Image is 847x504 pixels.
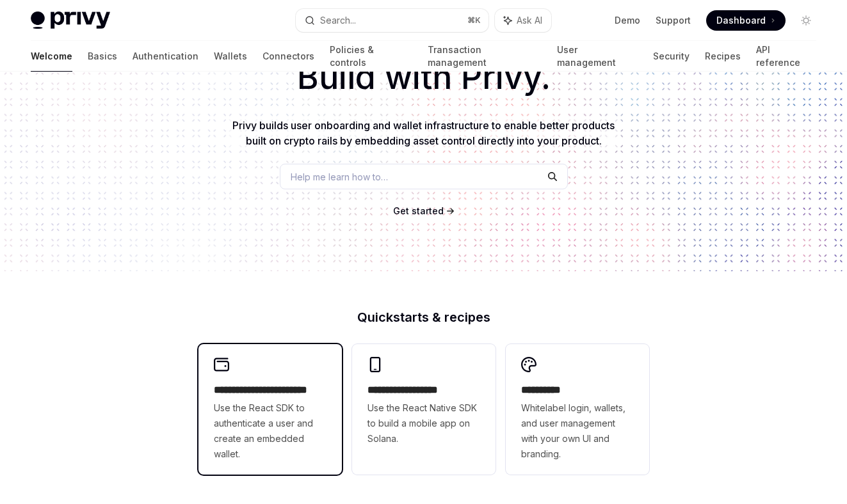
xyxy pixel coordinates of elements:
a: Recipes [705,41,741,72]
button: Toggle dark mode [796,10,816,31]
a: Welcome [31,41,72,72]
a: Security [653,41,690,72]
a: API reference [756,41,816,72]
span: ⌘ K [467,15,481,26]
h2: Quickstarts & recipes [198,311,649,324]
span: Privy builds user onboarding and wallet infrastructure to enable better products built on crypto ... [232,119,615,147]
a: **** *****Whitelabel login, wallets, and user management with your own UI and branding. [506,344,649,475]
h1: Build with Privy. [20,52,827,102]
a: Get started [393,205,444,217]
a: Demo [615,14,640,27]
button: Search...⌘K [296,9,488,32]
span: Whitelabel login, wallets, and user management with your own UI and branding. [521,400,634,462]
span: Ask AI [517,14,542,27]
div: Search... [320,13,356,28]
button: Ask AI [495,9,551,32]
a: Basics [88,41,117,72]
a: Policies & controls [330,41,412,72]
a: Dashboard [706,10,786,31]
span: Use the React SDK to authenticate a user and create an embedded wallet. [214,400,327,462]
span: Help me learn how to… [291,170,388,184]
span: Use the React Native SDK to build a mobile app on Solana. [367,400,480,446]
a: Wallets [214,41,247,72]
a: Support [656,14,691,27]
a: Transaction management [428,41,542,72]
span: Dashboard [716,14,766,27]
a: User management [557,41,638,72]
a: Authentication [133,41,198,72]
span: Get started [393,205,444,216]
a: Connectors [262,41,314,72]
img: light logo [31,12,110,29]
a: **** **** **** ***Use the React Native SDK to build a mobile app on Solana. [352,344,496,475]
